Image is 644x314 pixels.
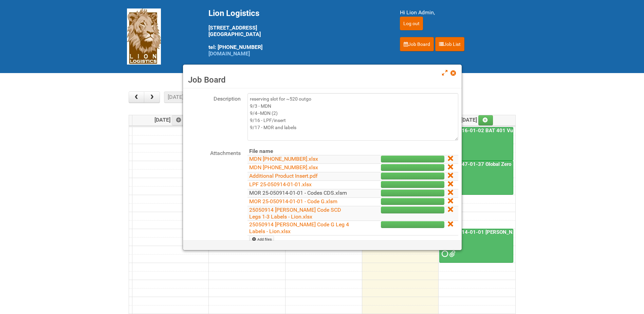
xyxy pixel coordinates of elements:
[249,207,341,220] a: 25050914 [PERSON_NAME] Code SCD Legs 1-3 Labels - Lion.xlsx
[439,229,513,263] a: 25-050914-01-01 [PERSON_NAME] C&U
[164,91,187,103] button: [DATE]
[247,147,355,155] th: File name
[186,147,241,157] label: Attachments
[249,236,274,243] a: Add files
[400,8,517,17] div: Hi Lion Admin,
[186,93,241,103] label: Description
[188,75,457,85] h3: Job Board
[208,8,383,57] div: [STREET_ADDRESS] [GEOGRAPHIC_DATA] tel: [PHONE_NUMBER]
[249,164,318,171] a: MDN [PHONE_NUMBER].xlsx
[249,173,318,179] a: Additional Product Insert.pdf
[400,17,423,30] input: Log out
[249,181,312,188] a: LPF 25-050914-01-01.xlsx
[127,8,161,65] img: Lion Logistics
[400,37,434,51] a: Job Board
[440,229,537,235] a: 25-050914-01-01 [PERSON_NAME] C&U
[208,50,250,57] a: [DOMAIN_NAME]
[249,156,318,162] a: MDN [PHONE_NUMBER].xlsx
[208,8,259,18] span: Lion Logistics
[440,161,548,167] a: 25-038947-01-37 Global Zero Sugar Tea Test
[249,190,347,196] a: MOR 25-050914-01-01 - Codes CDS.xlsm
[449,251,454,256] span: MOR 25-050914-01-01 - Codes CDS.xlsm MOR 25-050914-01-01 - Code G.xlsm 25050914 Baxter Code SCD L...
[442,251,446,256] span: Requested
[435,37,464,51] a: Job List
[127,33,161,39] a: Lion Logistics
[440,127,541,134] a: 24-079516-01-02 BAT 401 Vuse Box RCT
[439,161,513,195] a: 25-038947-01-37 Global Zero Sugar Tea Test
[249,221,349,234] a: 25050914 [PERSON_NAME] Code G Leg 4 Labels - Lion.xlsx
[247,93,458,141] textarea: reserving slot for ~520 outgo 9/3 - MDN 9/4--MDN (2) 9/16 - LPF/insert 9/17 - MOR and labels
[478,115,493,125] a: Add an event
[461,117,493,123] span: [DATE]
[172,115,187,125] a: Add an event
[154,117,187,123] span: [DATE]
[249,198,337,205] a: MOR 25-050914-01-01 - Code G.xlsm
[439,127,513,161] a: 24-079516-01-02 BAT 401 Vuse Box RCT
